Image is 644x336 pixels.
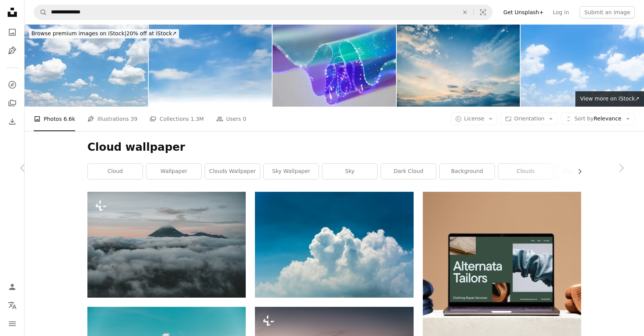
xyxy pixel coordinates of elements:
a: sky wallpaper [264,164,319,179]
a: cloud aesthetic [557,164,612,179]
a: Photos [5,25,20,40]
span: View more on iStock ↗ [580,96,639,102]
a: Illustrations [5,43,20,58]
span: Browse premium images on iStock | [31,30,126,36]
span: License [464,115,485,122]
a: dark cloud [381,164,436,179]
a: Next [598,131,644,205]
a: a view of a mountain in the clouds [87,241,246,248]
button: Sort byRelevance [561,113,635,125]
span: Orientation [514,115,544,122]
a: Get Unsplash+ [499,6,548,18]
span: Relevance [574,115,621,123]
form: Find visuals sitewide [34,5,493,20]
a: Download History [5,114,20,129]
span: 1.3M [191,115,204,123]
a: Illustrations 39 [87,107,137,131]
img: Sunset sky [397,25,520,107]
span: 0 [243,115,246,123]
a: Users 0 [216,107,246,131]
a: Browse premium images on iStock|20% off at iStock↗ [25,25,184,43]
a: Collections [5,96,20,111]
span: 20% off at iStock ↗ [31,30,177,36]
button: scroll list to the right [573,164,581,179]
a: wallpaper [146,164,201,179]
img: Sky Cloud Blue Background Paronama Web Cloudy summer Winter Season Day, Light Beauty Horizon Spri... [521,25,644,107]
img: cloudy sky [255,192,413,297]
button: Orientation [501,113,558,125]
a: sky [322,164,377,179]
img: Data Fabric Analytics Artificial Intelligence Data Science Digital Transformation [273,25,396,107]
h1: Cloud wallpaper [87,140,581,154]
button: Menu [5,316,20,331]
a: background [440,164,495,179]
img: Sky Cloud Blue Background Paronama Web Cloudy summer Winter Season Day, Light Beauty Horizon Spri... [149,25,272,107]
a: View more on iStock↗ [575,91,644,107]
a: clouds [498,164,553,179]
img: Copy space summer blue sky and white clouds abstract background [25,25,148,107]
button: Language [5,298,20,313]
a: cloud [88,164,143,179]
a: cloudy sky [255,241,413,248]
button: Submit an image [580,6,635,18]
button: License [451,113,498,125]
button: Clear [457,5,473,20]
a: clouds wallpaper [205,164,260,179]
a: Explore [5,77,20,92]
button: Search Unsplash [34,5,47,20]
a: Collections 1.3M [149,107,204,131]
span: 39 [131,115,138,123]
a: Log in / Sign up [5,279,20,295]
a: Log in [548,6,573,18]
span: Sort by [574,115,593,122]
button: Visual search [474,5,492,20]
img: a view of a mountain in the clouds [87,192,246,297]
